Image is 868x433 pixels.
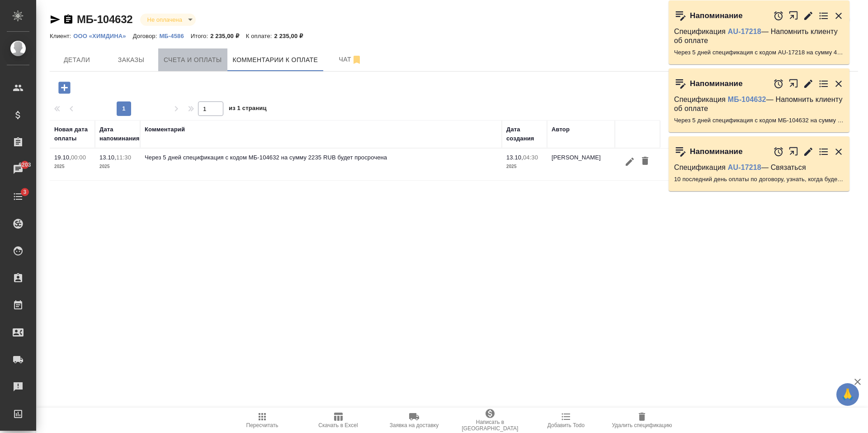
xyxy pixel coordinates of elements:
p: 19.10, [54,154,71,161]
div: Дата напоминания [99,125,139,143]
button: Редактировать [803,146,814,157]
button: Редактировать [803,78,814,89]
a: МБ-4586 [159,32,190,39]
a: МБ-104632 [728,96,766,103]
button: Редактировать [622,153,637,170]
button: Скопировать ссылку [63,14,74,25]
button: Закрыть [833,10,844,21]
p: 13.10, [506,154,523,161]
button: Перейти в todo [818,78,829,89]
button: Удалить [637,153,653,170]
p: Договор: [133,33,160,39]
button: Добавить комментарий [52,78,77,97]
svg: Отписаться [351,54,362,65]
div: Автор [552,125,570,134]
p: Через 5 дней спецификация с кодом МБ-104632 на сумму 2235 RUB будет просрочена [674,116,844,125]
div: Дата создания [506,125,542,143]
p: Спецификация — Напомнить клиенту об оплате [674,27,844,45]
button: Не оплачена [145,16,185,24]
p: Клиент: [50,33,73,39]
button: Закрыть [833,78,844,89]
span: 3 [18,188,32,197]
span: Чат [329,54,372,65]
a: AU-17218 [728,164,761,171]
div: Не оплачена [140,14,196,26]
td: [PERSON_NAME] [547,149,615,180]
p: 2 235,00 ₽ [274,33,310,39]
p: Напоминание [690,147,743,156]
p: 2 235,00 ₽ [210,33,246,39]
p: 2025 [506,162,542,171]
span: Детали [55,54,99,66]
span: из 1 страниц [229,103,267,116]
p: Через 5 дней спецификация с кодом AU-17218 на сумму 40367.9 RUB будет просрочена [674,48,844,57]
p: К оплате: [246,33,274,39]
p: ООО «ХИМДИНА» [73,33,132,39]
p: 04:30 [523,154,538,161]
p: МБ-4586 [159,33,190,39]
button: Открыть в новой вкладке [788,6,799,25]
button: Отложить [773,78,784,89]
a: AU-17218 [728,28,761,35]
p: Спецификация — Напомнить клиенту об оплате [674,95,844,113]
button: Скопировать ссылку для ЯМессенджера [50,14,61,25]
p: Напоминание [690,11,743,20]
a: 3 [2,185,34,208]
p: Спецификация — Связаться [674,163,844,172]
p: 11:30 [116,154,131,161]
button: Открыть в новой вкладке [788,142,799,161]
button: Отложить [773,146,784,157]
p: Через 5 дней спецификация с кодом МБ-104632 на сумму 2235 RUB будет просрочена [145,153,497,162]
span: 6203 [13,160,36,169]
p: Напоминание [690,79,743,88]
button: Перейти в todo [818,10,829,21]
p: 2025 [54,162,90,171]
a: 6203 [2,158,34,181]
button: Закрыть [833,146,844,157]
span: Заказы [109,54,153,66]
p: 2025 [99,162,136,171]
span: Комментарии к оплате [233,54,318,66]
p: 13.10, [99,154,116,161]
p: Итого: [191,33,210,39]
button: Открыть в новой вкладке [788,74,799,93]
span: Счета и оплаты [164,54,222,66]
button: Редактировать [803,10,814,21]
p: 10 последний день оплаты по договору, узнать, когда будет оплата [674,175,844,184]
a: МБ-104632 [77,13,133,25]
button: Отложить [773,10,784,21]
button: Перейти в todo [818,146,829,157]
a: ООО «ХИМДИНА» [73,32,132,39]
p: 00:00 [71,154,86,161]
div: Комментарий [145,125,185,134]
div: Новая дата оплаты [54,125,90,143]
span: 🙏 [840,385,855,404]
button: 🙏 [836,383,859,406]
